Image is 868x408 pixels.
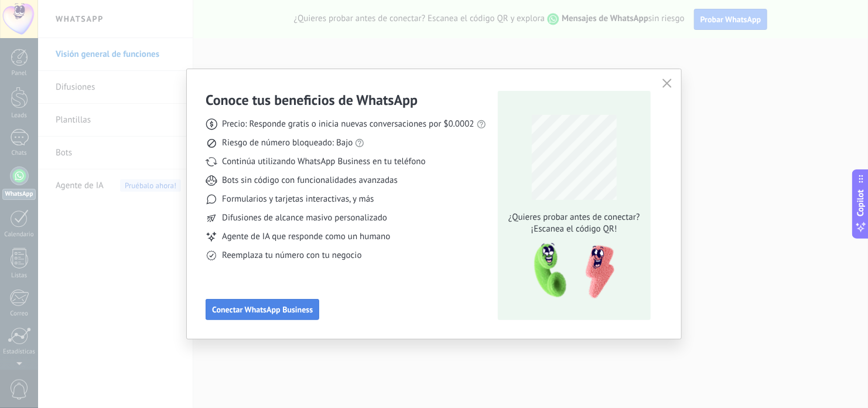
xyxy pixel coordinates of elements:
[222,156,425,168] span: Continúa utilizando WhatsApp Business en tu teléfono
[222,231,390,243] span: Agente de IA que responde como un humano
[855,190,867,217] span: Copilot
[524,240,617,302] img: qr-pic-1x.png
[222,212,387,224] span: Difusiones de alcance masivo personalizado
[212,305,313,314] span: Conectar WhatsApp Business
[222,137,353,149] span: Riesgo de número bloqueado: Bajo
[222,250,361,261] span: Reemplaza tu número con tu negocio
[206,91,418,109] h3: Conoce tus beneficios de WhatsApp
[222,193,374,205] span: Formularios y tarjetas interactivas, y más
[505,223,643,235] span: ¡Escanea el código QR!
[505,212,643,223] span: ¿Quieres probar antes de conectar?
[206,299,319,320] button: Conectar WhatsApp Business
[222,175,398,186] span: Bots sin código con funcionalidades avanzadas
[222,118,474,130] span: Precio: Responde gratis o inicia nuevas conversaciones por $0.0002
